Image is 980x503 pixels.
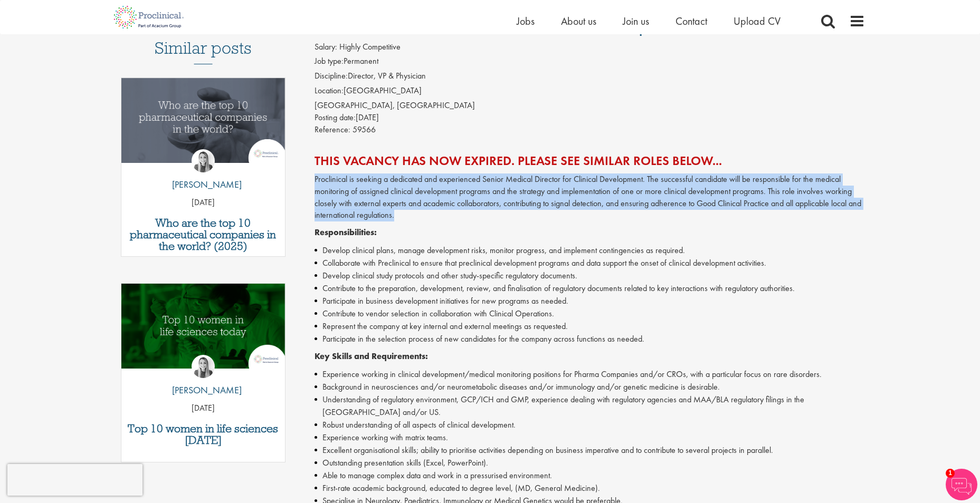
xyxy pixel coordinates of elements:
[315,351,428,362] strong: Key Skills and Requirements:
[315,85,865,100] li: [GEOGRAPHIC_DATA]
[315,282,865,295] li: Contribute to the preparation, development, review, and finalisation of regulatory documents rela...
[315,257,865,269] li: Collaborate with Preclinical to ensure that preclinical development programs and data support the...
[121,402,286,414] p: [DATE]
[121,284,286,369] img: Top 10 women in life sciences today
[155,39,252,64] h3: Similar posts
[315,124,350,136] label: Reference:
[127,217,280,252] a: Who are the top 10 pharmaceutical companies in the world? (2025)
[315,482,865,495] li: First-rate academic background, educated to degree level, (MD, General Medicine).
[315,70,348,82] label: Discipline:
[946,469,955,478] span: 1
[164,383,242,397] p: [PERSON_NAME]
[164,149,242,197] a: Hannah Burke [PERSON_NAME]
[315,244,865,257] li: Develop clinical plans, manage development risks, monitor progress, and implement contingencies a...
[315,320,865,333] li: Represent the company at key internal and external meetings as requested.
[121,78,286,163] img: Top 10 pharmaceutical companies in the world 2025
[623,14,649,28] a: Join us
[517,14,535,28] a: Jobs
[315,444,865,457] li: Excellent organisational skills; ability to prioritise activities depending on business imperativ...
[127,423,280,446] a: Top 10 women in life sciences [DATE]
[121,197,286,209] p: [DATE]
[121,284,286,377] a: Link to a post
[315,112,356,123] span: Posting date:
[192,149,215,172] img: Hannah Burke
[315,469,865,482] li: Able to manage complex data and work in a pressurised environment.
[164,355,242,402] a: Hannah Burke [PERSON_NAME]
[192,355,215,378] img: Hannah Burke
[315,419,865,431] li: Robust understanding of all aspects of clinical development.
[353,124,376,135] span: 59566
[315,307,865,320] li: Contribute to vendor selection in collaboration with Clinical Operations.
[315,112,865,124] div: [DATE]
[315,295,865,307] li: Participate in business development initiatives for new programs as needed.
[315,368,865,381] li: Experience working in clinical development/medical monitoring positions for Pharma Companies and/...
[164,178,242,191] p: [PERSON_NAME]
[315,41,337,53] label: Salary:
[315,381,865,393] li: Background in neurosciences and/or neurometabolic diseases and/or immunology and/or genetic medic...
[946,469,977,500] img: Chatbot
[315,70,865,85] li: Director, VP & Physician
[315,85,344,97] label: Location:
[315,333,865,345] li: Participate in the selection process of new candidates for the company across functions as needed.
[315,227,377,238] strong: Responsibilities:
[315,100,865,112] div: [GEOGRAPHIC_DATA], [GEOGRAPHIC_DATA]
[315,173,865,221] p: Proclinical is seeking a dedicated and experienced Senior Medical Director for Clinical Developme...
[675,14,707,28] a: Contact
[315,269,865,282] li: Develop clinical study protocols and other study-specific regulatory documents.
[561,14,596,28] a: About us
[734,14,781,28] a: Upload CV
[315,55,865,70] li: Permanent
[315,55,344,67] label: Job type:
[121,78,286,171] a: Link to a post
[7,464,142,496] iframe: reCAPTCHA
[315,431,865,444] li: Experience working with matrix teams.
[315,154,865,168] h2: This vacancy has now expired. Please see similar roles below...
[339,41,401,52] span: Highly Competitive
[315,393,865,419] li: Understanding of regulatory environment, GCP/ICH and GMP, experience dealing with regulatory agen...
[315,457,865,469] li: Outstanding presentation skills (Excel, PowerPoint).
